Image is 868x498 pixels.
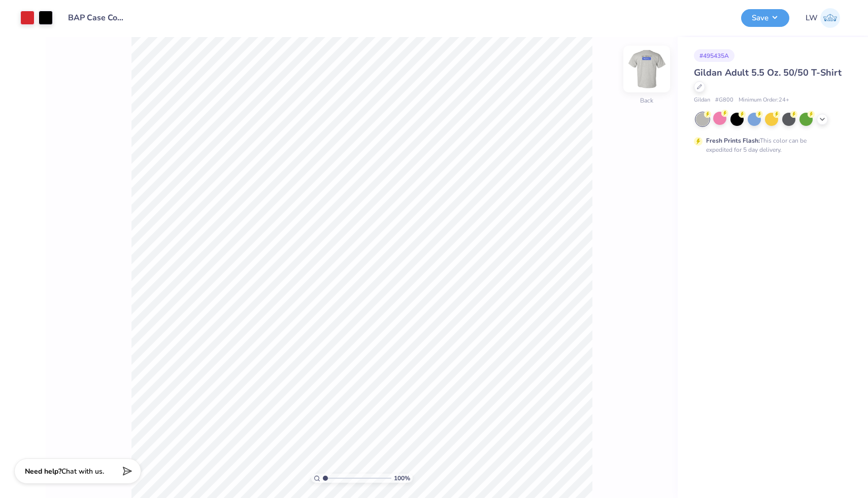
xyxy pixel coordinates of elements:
[806,8,840,28] a: LW
[626,49,667,89] img: Back
[694,49,735,62] div: # 495435A
[60,8,135,28] input: Untitled Design
[694,67,842,79] span: Gildan Adult 5.5 Oz. 50/50 T-Shirt
[25,467,61,476] strong: Need help?
[715,96,733,105] span: # G800
[820,8,840,28] img: Lexi Wisenauer
[61,467,104,476] span: Chat with us.
[741,9,789,27] button: Save
[706,136,831,154] div: This color can be expedited for 5 day delivery.
[694,96,710,105] span: Gildan
[640,96,653,105] div: Back
[394,474,410,483] span: 100 %
[806,12,818,24] span: LW
[739,96,789,105] span: Minimum Order: 24 +
[706,137,760,145] strong: Fresh Prints Flash:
